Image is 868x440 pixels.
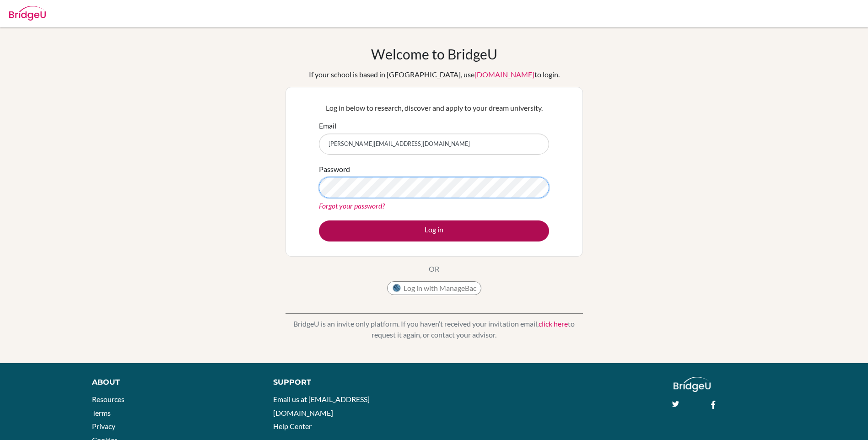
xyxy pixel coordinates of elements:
button: Log in [319,220,549,241]
a: click here [539,319,568,328]
p: OR [429,263,439,274]
div: About [92,377,253,388]
a: Resources [92,395,124,403]
img: logo_white@2x-f4f0deed5e89b7ecb1c2cc34c3e3d731f90f0f143d5ea2071677605dd97b5244.png [674,377,711,392]
p: Log in below to research, discover and apply to your dream university. [319,102,549,113]
div: If your school is based in [GEOGRAPHIC_DATA], use to login. [309,69,560,80]
a: Help Center [273,422,312,430]
label: Email [319,120,336,131]
a: Forgot your password? [319,201,385,210]
p: BridgeU is an invite only platform. If you haven’t received your invitation email, to request it ... [286,318,583,340]
div: Support [273,377,423,388]
a: Privacy [92,422,115,430]
a: Email us at [EMAIL_ADDRESS][DOMAIN_NAME] [273,395,370,417]
button: Log in with ManageBac [387,281,481,295]
img: Bridge-U [9,6,46,21]
a: Terms [92,408,111,417]
h1: Welcome to BridgeU [371,46,497,62]
a: [DOMAIN_NAME] [474,70,534,79]
label: Password [319,164,350,175]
